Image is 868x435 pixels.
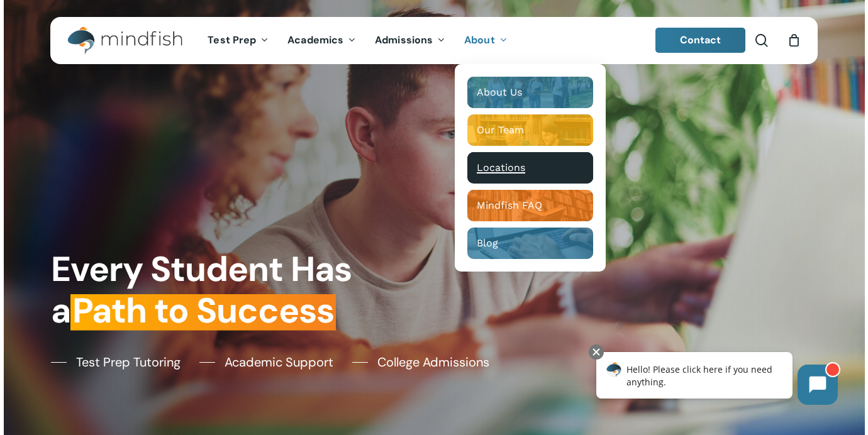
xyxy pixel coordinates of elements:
span: Contact [680,33,721,47]
span: Test Prep Tutoring [76,353,181,372]
a: College Admissions [352,353,489,372]
span: College Admissions [377,353,489,372]
a: Academics [278,35,365,46]
nav: Main Menu [198,17,516,64]
a: Test Prep [198,35,278,46]
h1: Every Student Has a [51,248,426,331]
span: Academics [287,33,343,47]
span: Mindfish FAQ [477,199,542,211]
a: About [455,35,517,46]
a: Our Team [467,114,593,146]
span: Our Team [477,124,524,136]
a: Test Prep Tutoring [51,353,181,372]
a: Academic Support [199,353,333,372]
header: Main Menu [50,17,818,64]
a: Mindfish FAQ [467,190,593,221]
a: Cart [787,33,801,47]
span: Blog [477,237,498,249]
a: Admissions [365,35,455,46]
span: Locations [477,162,525,173]
a: Blog [467,228,593,259]
a: About Us [467,77,593,108]
iframe: Chatbot [583,342,850,417]
span: About [464,33,495,47]
em: Path to Success [70,288,336,333]
span: Academic Support [225,353,333,372]
span: About Us [477,86,522,98]
a: Locations [467,152,593,184]
span: Test Prep [208,33,256,47]
a: Contact [655,28,746,53]
span: Admissions [375,33,433,47]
